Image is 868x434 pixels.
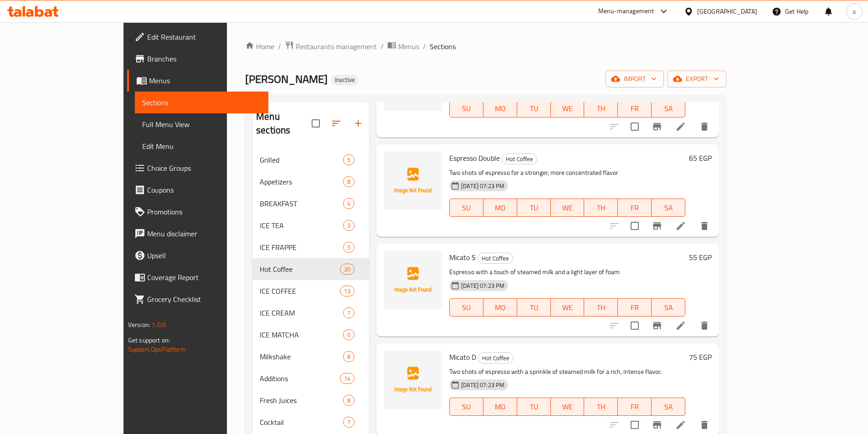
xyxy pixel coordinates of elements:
[478,253,513,264] div: Hot Coffee
[618,298,652,317] button: FR
[487,400,514,414] span: MO
[260,286,340,296] div: ICE COFFEE
[147,250,261,261] span: Upsell
[551,398,585,416] button: WE
[344,352,354,361] span: 8
[245,69,328,89] span: [PERSON_NAME]
[588,201,614,214] span: TH
[449,350,476,364] span: Micato D
[260,329,343,340] span: ICE MATCHA
[344,221,354,230] span: 3
[260,220,343,231] div: ICE TEA
[306,114,325,133] span: Select all sections
[127,26,268,48] a: Edit Restaurant
[343,176,354,187] div: items
[252,346,369,368] div: Milkshake8
[128,334,170,346] span: Get support on:
[453,400,480,414] span: SU
[618,398,652,416] button: FR
[588,102,614,115] span: TH
[398,41,419,52] span: Menus
[652,199,685,217] button: SA
[853,6,856,16] span: a
[127,70,268,92] a: Menus
[343,395,354,406] div: items
[252,302,369,324] div: ICE CREAM7
[343,220,354,231] div: items
[260,198,343,209] span: BREAKFAST
[502,153,537,164] div: Hot Coffee
[252,324,369,346] div: ICE MATCHA0
[555,102,581,115] span: WE
[555,301,581,314] span: WE
[340,373,354,384] div: items
[252,236,369,258] div: ICE FRAPPE5
[147,228,261,239] span: Menu disclaimer
[551,99,585,117] button: WE
[478,352,514,363] div: Hot Coffee
[340,265,354,274] span: 20
[693,116,715,138] button: delete
[646,116,668,138] button: Branch-specific-item
[147,31,261,42] span: Edit Restaurant
[147,163,261,174] span: Choice Groups
[521,400,547,414] span: TU
[384,351,442,409] img: Micato D
[347,112,369,134] button: Add section
[252,193,369,214] div: BREAKFAST4
[387,41,419,52] a: Menus
[260,307,343,318] span: ICE CREAM
[449,366,685,378] p: Two shots of espresso with a sprinkle of steamed milk for a rich, intense flavor.
[152,319,166,331] span: 1.0.0
[252,171,369,193] div: Appetizers8
[278,41,281,52] li: /
[483,298,517,317] button: MO
[127,266,268,288] a: Coverage Report
[449,298,483,317] button: SU
[618,99,652,117] button: FR
[487,201,514,214] span: MO
[252,368,369,389] div: Additions14
[613,73,657,85] span: import
[517,99,551,117] button: TU
[147,53,261,64] span: Branches
[584,298,618,317] button: TH
[621,400,648,414] span: FR
[127,245,268,266] a: Upsell
[260,417,343,428] span: Cocktail
[625,316,644,335] span: Select to update
[260,373,340,384] span: Additions
[260,176,343,187] div: Appetizers
[618,199,652,217] button: FR
[344,156,354,164] span: 5
[449,151,500,165] span: Espresso Double
[343,154,354,165] div: items
[285,41,377,52] a: Restaurants management
[487,102,514,115] span: MO
[478,353,513,363] span: Hot Coffee
[344,331,354,339] span: 0
[646,315,668,337] button: Branch-specific-item
[142,119,261,130] span: Full Menu View
[252,149,369,171] div: Grilled5
[147,184,261,195] span: Coupons
[147,272,261,283] span: Coverage Report
[260,395,343,406] div: Fresh Juices
[652,298,685,317] button: SA
[655,301,682,314] span: SA
[340,287,354,296] span: 13
[343,198,354,209] div: items
[260,351,343,362] span: Milkshake
[625,117,644,136] span: Select to update
[344,178,354,186] span: 8
[252,280,369,302] div: ICE COFFEE13
[135,113,268,135] a: Full Menu View
[646,215,668,237] button: Branch-specific-item
[127,288,268,310] a: Grocery Checklist
[517,398,551,416] button: TU
[521,201,547,214] span: TU
[453,201,480,214] span: SU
